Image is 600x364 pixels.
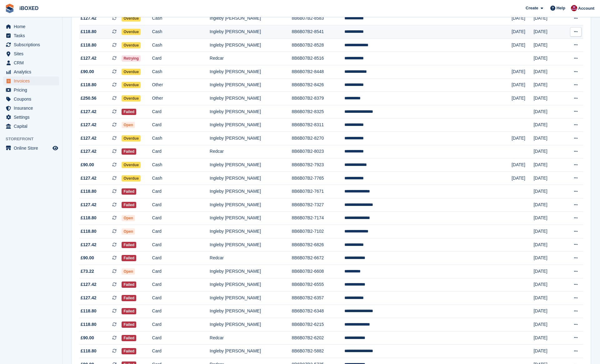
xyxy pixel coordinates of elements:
[533,212,562,225] td: [DATE]
[122,335,136,341] span: Failed
[3,67,59,76] a: menu
[152,145,210,158] td: Card
[152,238,210,252] td: Card
[152,52,210,65] td: Card
[292,331,345,345] td: 8B6B07B2-6202
[52,144,59,152] a: Preview store
[152,12,210,25] td: Cash
[292,132,345,145] td: 8B6B07B2-8270
[122,42,141,48] span: Overdue
[533,305,562,318] td: [DATE]
[122,282,136,288] span: Failed
[17,3,41,13] a: iBOXED
[14,49,51,58] span: Sites
[292,118,345,132] td: 8B6B07B2-8311
[292,38,345,52] td: 8B6B07B2-8528
[14,122,51,131] span: Capital
[3,113,59,122] a: menu
[533,132,562,145] td: [DATE]
[81,15,97,22] span: £127.42
[152,25,210,39] td: Cash
[210,252,292,265] td: Redcar
[292,238,345,252] td: 8B6B07B2-6826
[292,105,345,118] td: 8B6B07B2-8325
[526,5,538,11] span: Create
[14,95,51,103] span: Coupons
[14,77,51,85] span: Invoices
[3,49,59,58] a: menu
[210,78,292,92] td: Ingleby [PERSON_NAME]
[6,136,62,142] span: Storefront
[533,65,562,79] td: [DATE]
[122,122,135,128] span: Open
[122,242,136,248] span: Failed
[81,188,97,195] span: £118.80
[81,268,94,275] span: £73.22
[210,172,292,185] td: Ingleby [PERSON_NAME]
[122,69,141,75] span: Overdue
[210,292,292,305] td: Ingleby [PERSON_NAME]
[81,228,97,235] span: £118.80
[14,40,51,49] span: Subscriptions
[512,65,534,79] td: [DATE]
[210,185,292,198] td: Ingleby [PERSON_NAME]
[3,95,59,103] a: menu
[122,109,136,115] span: Failed
[81,148,97,155] span: £127.42
[81,95,97,102] span: £250.56
[3,22,59,31] a: menu
[292,185,345,198] td: 8B6B07B2-7671
[210,65,292,79] td: Ingleby [PERSON_NAME]
[292,305,345,318] td: 8B6B07B2-6348
[152,118,210,132] td: Card
[533,318,562,332] td: [DATE]
[152,38,210,52] td: Cash
[81,68,94,75] span: £90.00
[210,265,292,278] td: Ingleby [PERSON_NAME]
[512,78,534,92] td: [DATE]
[292,25,345,39] td: 8B6B07B2-8541
[292,345,345,358] td: 8B6B07B2-5882
[210,198,292,212] td: Ingleby [PERSON_NAME]
[122,55,141,62] span: Retrying
[122,162,141,168] span: Overdue
[3,58,59,67] a: menu
[512,158,534,172] td: [DATE]
[210,132,292,145] td: Ingleby [PERSON_NAME]
[152,212,210,225] td: Card
[152,318,210,332] td: Card
[122,82,141,88] span: Overdue
[122,348,136,354] span: Failed
[210,331,292,345] td: Redcar
[292,78,345,92] td: 8B6B07B2-8426
[152,78,210,92] td: Other
[292,252,345,265] td: 8B6B07B2-6672
[14,113,51,122] span: Settings
[152,265,210,278] td: Card
[210,318,292,332] td: Ingleby [PERSON_NAME]
[533,52,562,65] td: [DATE]
[533,12,562,25] td: [DATE]
[81,255,94,261] span: £90.00
[5,4,14,13] img: stora-icon-8386f47178a22dfd0bd8f6a31ec36ba5ce8667c1dd55bd0f319d3a0aa187defe.svg
[152,185,210,198] td: Card
[14,104,51,112] span: Insurance
[3,122,59,131] a: menu
[122,202,136,208] span: Failed
[557,5,565,11] span: Help
[533,185,562,198] td: [DATE]
[152,92,210,105] td: Other
[210,145,292,158] td: Redcar
[152,105,210,118] td: Card
[81,28,97,35] span: £118.80
[81,335,94,341] span: £90.00
[512,92,534,105] td: [DATE]
[512,172,534,185] td: [DATE]
[210,52,292,65] td: Redcar
[533,198,562,212] td: [DATE]
[81,295,97,301] span: £127.42
[152,198,210,212] td: Card
[512,12,534,25] td: [DATE]
[210,38,292,52] td: Ingleby [PERSON_NAME]
[81,242,97,248] span: £127.42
